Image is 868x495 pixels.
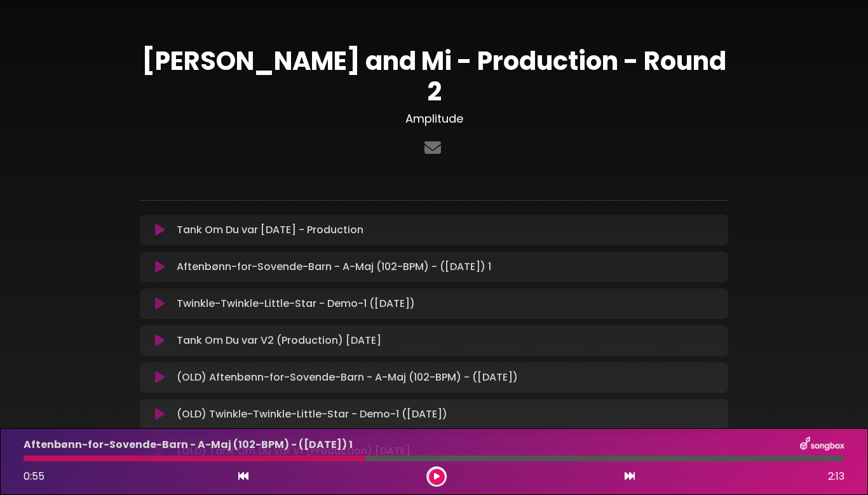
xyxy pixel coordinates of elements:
span: 0:55 [24,469,44,484]
h1: [PERSON_NAME] and Mi - Production - Round 2 [140,46,728,107]
img: songbox-logo-white.png [800,437,844,453]
h3: Amplitude [140,112,728,126]
p: Tank Om Du var [DATE] - Production [177,222,363,238]
p: Tank Om Du var V2 (Production) [DATE] [177,333,381,348]
p: (OLD) Aftenbønn-for-Sovende-Barn - A-Maj (102-BPM) - ([DATE]) [177,370,518,385]
p: Aftenbønn-for-Sovende-Barn - A-Maj (102-BPM) - ([DATE]) 1 [24,437,353,452]
p: Aftenbønn-for-Sovende-Barn - A-Maj (102-BPM) - ([DATE]) 1 [177,259,491,275]
p: Twinkle-Twinkle-Little-Star - Demo-1 ([DATE]) [177,296,415,311]
span: 2:13 [828,469,844,484]
p: (OLD) Twinkle-Twinkle-Little-Star - Demo-1 ([DATE]) [177,407,447,422]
